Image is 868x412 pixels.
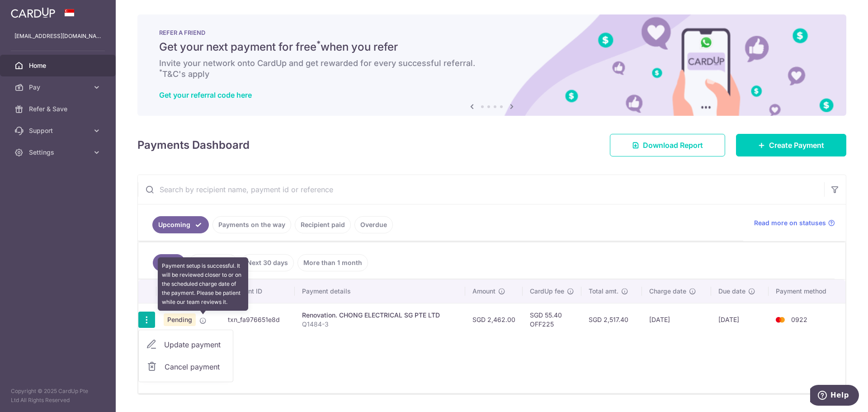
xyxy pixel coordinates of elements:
[11,7,55,18] img: CardUp
[221,303,295,336] td: txn_fa976651e8d
[159,29,825,36] p: REFER A FRIEND
[297,254,368,271] a: More than 1 month
[581,303,642,336] td: SGD 2,517.40
[523,303,581,336] td: SGD 55.40 OFF225
[736,134,846,156] a: Create Payment
[152,216,209,233] a: Upcoming
[718,287,745,296] span: Due date
[29,61,89,70] span: Home
[241,254,294,271] a: Next 30 days
[465,303,523,336] td: SGD 2,462.00
[159,58,825,80] h6: Invite your network onto CardUp and get rewarded for every successful referral. T&C's apply
[158,257,248,311] div: Payment setup is successful. It will be reviewed closer to or on the scheduled charge date of the...
[754,218,835,227] a: Read more on statuses
[212,216,291,233] a: Payments on the way
[29,126,89,135] span: Support
[610,134,725,156] a: Download Report
[14,32,101,41] p: [EMAIL_ADDRESS][DOMAIN_NAME]
[295,216,351,233] a: Recipient paid
[302,311,458,320] div: Renovation. CHONG ELECTRICAL SG PTE LTD
[138,175,824,204] input: Search by recipient name, payment id or reference
[771,314,789,325] img: Bank Card
[153,254,185,271] a: All
[791,316,807,323] span: 0922
[810,385,859,407] iframe: Opens a widget where you can find more information
[302,320,458,329] p: Q1484-3
[295,279,465,303] th: Payment details
[643,140,703,151] span: Download Report
[769,140,824,151] span: Create Payment
[159,90,252,99] a: Get your referral code here
[754,218,826,227] span: Read more on statuses
[589,287,618,296] span: Total amt.
[159,40,825,54] h5: Get your next payment for free when you refer
[137,14,846,116] img: RAF banner
[649,287,686,296] span: Charge date
[221,279,295,303] th: Payment ID
[29,83,89,92] span: Pay
[472,287,495,296] span: Amount
[164,313,196,326] span: Pending
[769,279,845,303] th: Payment method
[530,287,564,296] span: CardUp fee
[29,148,89,157] span: Settings
[137,137,250,153] h4: Payments Dashboard
[711,303,769,336] td: [DATE]
[642,303,711,336] td: [DATE]
[354,216,393,233] a: Overdue
[29,104,89,114] span: Refer & Save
